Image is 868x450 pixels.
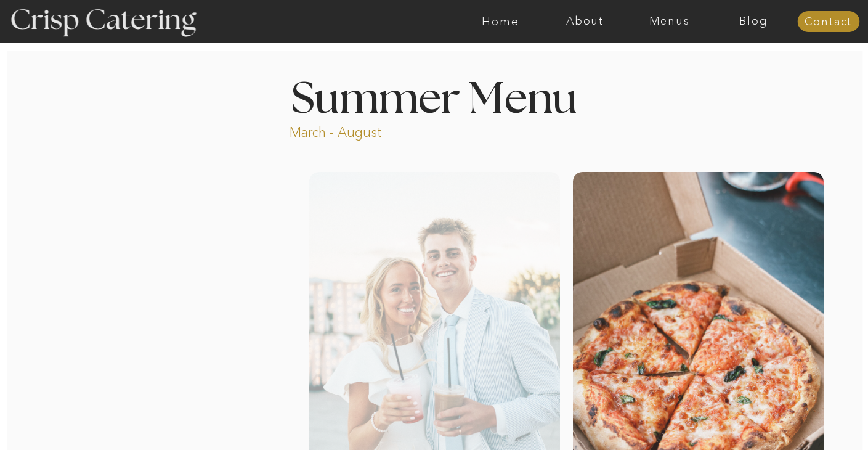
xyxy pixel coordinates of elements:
h1: Summer Menu [263,78,606,115]
a: Contact [797,16,859,28]
a: About [543,15,627,28]
a: Menus [627,15,712,28]
a: Blog [712,15,796,28]
p: March - August [290,123,459,137]
a: Home [458,15,543,28]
